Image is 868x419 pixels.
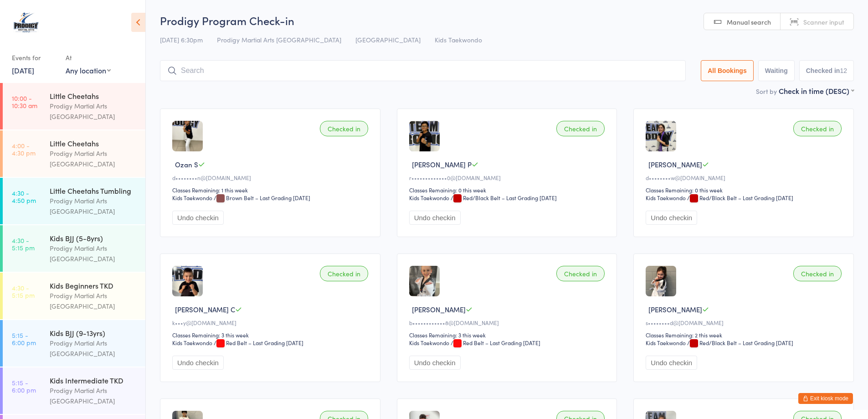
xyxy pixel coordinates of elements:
div: b••••••••••••8@[DOMAIN_NAME] [409,319,608,326]
div: Checked in [793,266,842,281]
div: Little Cheetahs [50,138,138,148]
time: 5:15 - 6:00 pm [12,331,36,346]
img: image1689232341.png [172,266,203,296]
img: image1693466191.png [172,121,203,151]
span: [DATE] 6:30pm [160,35,203,44]
div: Kids Taekwondo [646,339,686,347]
a: 4:00 -4:30 pmLittle CheetahsProdigy Martial Arts [GEOGRAPHIC_DATA] [3,130,145,177]
div: 12 [840,67,847,74]
button: Undo checkin [409,356,461,370]
a: 4:30 -5:15 pmKids Beginners TKDProdigy Martial Arts [GEOGRAPHIC_DATA] [3,273,145,319]
span: / Red/Black Belt – Last Grading [DATE] [687,194,793,202]
div: Classes Remaining: 3 this week [409,331,608,339]
div: Check in time (DESC) [779,86,854,96]
a: 4:30 -5:15 pmKids BJJ (5-8yrs)Prodigy Martial Arts [GEOGRAPHIC_DATA] [3,225,145,272]
div: Checked in [320,121,368,136]
a: [DATE] [12,65,34,75]
div: d••••••••n@[DOMAIN_NAME] [172,174,371,181]
span: [PERSON_NAME] C [175,305,235,314]
button: Undo checkin [646,356,697,370]
input: Search [160,60,686,81]
div: Kids Intermediate TKD [50,375,138,385]
span: [GEOGRAPHIC_DATA] [355,35,421,44]
div: Prodigy Martial Arts [GEOGRAPHIC_DATA] [50,148,138,169]
span: / Brown Belt – Last Grading [DATE] [214,194,310,202]
div: Classes Remaining: 1 this week [172,186,371,194]
span: [PERSON_NAME] [648,160,702,169]
button: Exit kiosk mode [798,393,853,404]
div: Checked in [793,121,842,136]
div: Kids Taekwondo [409,194,449,202]
div: Prodigy Martial Arts [GEOGRAPHIC_DATA] [50,196,138,217]
time: 4:00 - 4:30 pm [12,142,36,156]
div: Prodigy Martial Arts [GEOGRAPHIC_DATA] [50,101,138,122]
time: 4:30 - 4:50 pm [12,189,36,204]
span: / Red/Black Belt – Last Grading [DATE] [451,194,557,202]
div: r•••••••••••••0@[DOMAIN_NAME] [409,174,608,181]
img: image1686359692.png [409,266,440,296]
img: image1725528603.png [646,121,676,151]
div: Kids Taekwondo [646,194,686,202]
button: All Bookings [701,60,754,81]
div: Classes Remaining: 3 this week [172,331,371,339]
span: / Red Belt – Last Grading [DATE] [451,339,540,347]
span: Scanner input [803,17,844,26]
a: 5:15 -6:00 pmKids Intermediate TKDProdigy Martial Arts [GEOGRAPHIC_DATA] [3,367,145,414]
button: Undo checkin [172,356,224,370]
div: Classes Remaining: 2 this week [646,331,844,339]
time: 4:30 - 5:15 pm [12,237,35,251]
span: Ozan S [175,160,198,169]
span: Kids Taekwondo [435,35,482,44]
time: 4:30 - 5:15 pm [12,284,35,299]
div: Any location [66,65,111,75]
div: Classes Remaining: 0 this week [646,186,844,194]
time: 10:00 - 10:30 am [12,94,37,109]
div: Prodigy Martial Arts [GEOGRAPHIC_DATA] [50,385,138,406]
span: [PERSON_NAME] [412,305,466,314]
div: Prodigy Martial Arts [GEOGRAPHIC_DATA] [50,338,138,359]
div: d••••••••w@[DOMAIN_NAME] [646,174,844,181]
div: Kids Taekwondo [409,339,449,347]
span: [PERSON_NAME] [648,305,702,314]
div: Little Cheetahs [50,91,138,101]
span: Prodigy Martial Arts [GEOGRAPHIC_DATA] [217,35,341,44]
span: / Red/Black Belt – Last Grading [DATE] [687,339,793,347]
span: Manual search [727,17,771,26]
img: image1692175373.png [409,121,440,151]
div: Events for [12,50,56,65]
span: [PERSON_NAME] P [412,160,472,169]
div: Little Cheetahs Tumbling [50,186,138,196]
button: Waiting [758,60,795,81]
div: Prodigy Martial Arts [GEOGRAPHIC_DATA] [50,243,138,264]
div: Classes Remaining: 0 this week [409,186,608,194]
div: Kids Beginners TKD [50,280,138,290]
label: Sort by [756,87,777,96]
div: Checked in [556,121,605,136]
img: image1689749782.png [646,266,676,296]
div: k•••y@[DOMAIN_NAME] [172,319,371,326]
button: Checked in12 [799,60,854,81]
a: 10:00 -10:30 amLittle CheetahsProdigy Martial Arts [GEOGRAPHIC_DATA] [3,83,145,129]
img: Prodigy Martial Arts Seven Hills [9,7,43,41]
div: Kids Taekwondo [172,339,212,347]
a: 4:30 -4:50 pmLittle Cheetahs TumblingProdigy Martial Arts [GEOGRAPHIC_DATA] [3,178,145,224]
div: Prodigy Martial Arts [GEOGRAPHIC_DATA] [50,290,138,311]
h2: Prodigy Program Check-in [160,13,854,28]
button: Undo checkin [646,211,697,225]
div: Kids Taekwondo [172,194,212,202]
div: Checked in [556,266,605,281]
button: Undo checkin [172,211,224,225]
div: At [66,50,111,65]
button: Undo checkin [409,211,461,225]
a: 5:15 -6:00 pmKids BJJ (9-13yrs)Prodigy Martial Arts [GEOGRAPHIC_DATA] [3,320,145,367]
span: / Red Belt – Last Grading [DATE] [214,339,303,347]
div: Kids BJJ (5-8yrs) [50,233,138,243]
div: Kids BJJ (9-13yrs) [50,328,138,338]
div: Checked in [320,266,368,281]
time: 5:15 - 6:00 pm [12,379,36,393]
div: s••••••••d@[DOMAIN_NAME] [646,319,844,326]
